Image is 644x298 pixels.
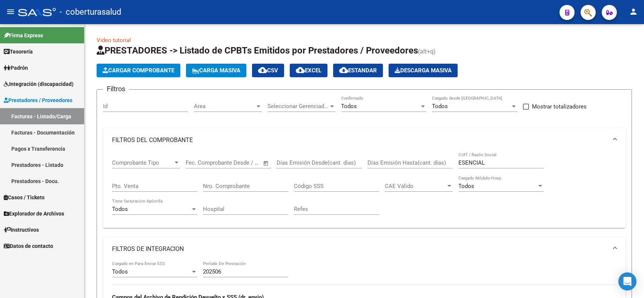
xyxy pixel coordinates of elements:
span: Descarga Masiva [395,67,452,74]
span: Todos [432,103,448,110]
button: CSV [252,64,284,77]
mat-panel-title: FILTROS DE INTEGRACION [112,245,607,253]
button: Cargar Comprobante [97,64,180,77]
span: Mostrar totalizadores [532,102,587,111]
span: Estandar [339,67,377,74]
mat-expansion-panel-header: FILTROS DEL COMPROBANTE [103,128,626,152]
span: PRESTADORES -> Listado de CPBTs Emitidos por Prestadores / Proveedores [97,45,418,56]
input: Start date [186,159,210,166]
span: Cargar Comprobante [103,67,174,74]
a: Video tutorial [97,37,131,44]
span: Todos [341,103,357,110]
span: CSV [258,67,278,74]
span: (alt+q) [418,48,436,55]
span: Comprobante Tipo [112,159,173,166]
span: Todos [112,268,128,275]
button: Open calendar [262,159,271,168]
h3: Filtros [103,84,129,94]
span: Datos de contacto [4,242,53,250]
span: Carga Masiva [192,67,240,74]
div: Open Intercom Messenger [618,272,636,290]
span: Explorador de Archivos [4,209,64,218]
span: Firma Express [4,31,43,40]
mat-icon: cloud_download [339,66,348,75]
span: Prestadores / Proveedores [4,96,72,104]
span: EXCEL [296,67,321,74]
mat-icon: cloud_download [296,66,305,75]
mat-icon: menu [6,7,15,16]
span: Todos [112,206,128,212]
button: EXCEL [290,64,327,77]
app-download-masive: Descarga masiva de comprobantes (adjuntos) [389,64,458,77]
button: Carga Masiva [186,64,246,77]
mat-panel-title: FILTROS DEL COMPROBANTE [112,136,607,144]
button: Descarga Masiva [389,64,458,77]
span: Area [194,103,255,110]
mat-icon: cloud_download [258,66,267,75]
span: CAE Válido [385,183,446,189]
span: - coberturasalud [60,4,121,20]
span: Seleccionar Gerenciador [267,103,329,110]
span: Tesorería [4,47,33,56]
mat-expansion-panel-header: FILTROS DE INTEGRACION [103,237,626,261]
span: Casos / Tickets [4,193,45,202]
button: Estandar [333,64,383,77]
span: Instructivos [4,226,39,234]
span: Todos [458,183,474,189]
span: Padrón [4,64,28,72]
span: Integración (discapacidad) [4,80,74,88]
input: End date [217,159,254,166]
div: FILTROS DEL COMPROBANTE [103,152,626,228]
mat-icon: person [629,7,638,16]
